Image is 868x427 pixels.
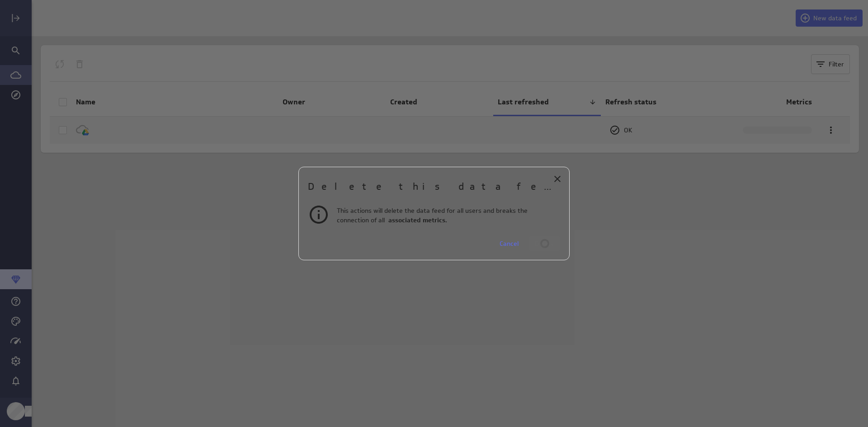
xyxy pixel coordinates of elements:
div: Close [550,171,565,187]
span: Delete [535,239,554,248]
button: Delete [529,236,560,251]
span: Cancel [500,239,519,248]
span: This actions will delete the data feed for all users and breaks the connection of all [337,206,528,224]
h2: Delete this data feed? [308,180,560,194]
span: associated metrics. [387,216,447,224]
button: Cancel [494,236,524,251]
